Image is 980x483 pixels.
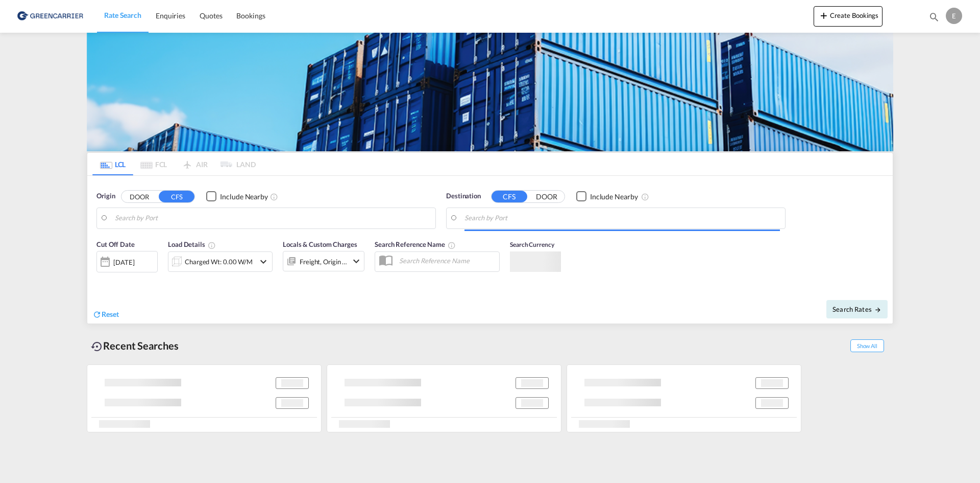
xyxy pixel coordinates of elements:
[283,240,357,248] span: Locals & Custom Charges
[576,191,638,202] md-checkbox: Checkbox No Ink
[874,306,881,313] md-icon: icon-arrow-right
[257,256,269,268] md-icon: icon-chevron-down
[87,176,893,324] div: Origin DOOR CFS Checkbox No InkUnchecked: Ignores neighbouring ports when fetching rates.Checked ...
[492,191,527,202] button: CFS
[826,300,888,318] button: Search Ratesicon-arrow-right
[928,11,940,27] div: icon-magnify
[91,340,103,353] md-icon: icon-backup-restore
[113,258,134,267] div: [DATE]
[96,271,104,285] md-datepicker: Select
[375,240,456,248] span: Search Reference Name
[818,9,830,21] md-icon: icon-plus 400-fg
[121,191,157,202] button: DOOR
[270,193,278,201] md-icon: Unchecked: Ignores neighbouring ports when fetching rates.Checked : Includes neighbouring ports w...
[394,253,499,268] input: Search Reference Name
[168,240,216,248] span: Load Details
[529,191,565,202] button: DOOR
[102,310,119,318] span: Reset
[464,211,780,226] input: Search by Port
[104,11,141,19] span: Rate Search
[92,309,119,320] div: icon-refreshReset
[814,6,883,27] button: icon-plus 400-fgCreate Bookings
[850,339,884,352] span: Show All
[510,241,554,248] span: Search Currency
[92,153,256,175] md-pagination-wrapper: Use the left and right arrow keys to navigate between tabs
[590,192,638,202] div: Include Nearby
[946,8,962,24] div: E
[168,251,273,272] div: Charged Wt: 0.00 W/Micon-chevron-down
[15,5,84,28] img: b0b18ec08afe11efb1d4932555f5f09d.png
[92,153,133,175] md-tab-item: LCL
[236,11,265,20] span: Bookings
[87,334,183,357] div: Recent Searches
[300,255,348,269] div: Freight Origin Destination
[350,255,362,267] md-icon: icon-chevron-down
[185,255,253,269] div: Charged Wt: 0.00 W/M
[928,11,940,22] md-icon: icon-magnify
[87,33,893,151] img: GreenCarrierFCL_LCL.png
[96,240,135,248] span: Cut Off Date
[156,11,185,20] span: Enquiries
[206,191,268,202] md-checkbox: Checkbox No Ink
[641,193,649,201] md-icon: Unchecked: Ignores neighbouring ports when fetching rates.Checked : Includes neighbouring ports w...
[96,191,115,201] span: Origin
[448,241,456,249] md-icon: Your search will be saved by the below given name
[159,191,194,202] button: CFS
[208,241,216,249] md-icon: Chargeable Weight
[283,251,364,271] div: Freight Origin Destinationicon-chevron-down
[115,211,430,226] input: Search by Port
[446,191,481,201] span: Destination
[200,11,222,20] span: Quotes
[92,310,102,319] md-icon: icon-refresh
[832,305,881,313] span: Search Rates
[96,251,158,272] div: [DATE]
[220,192,268,202] div: Include Nearby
